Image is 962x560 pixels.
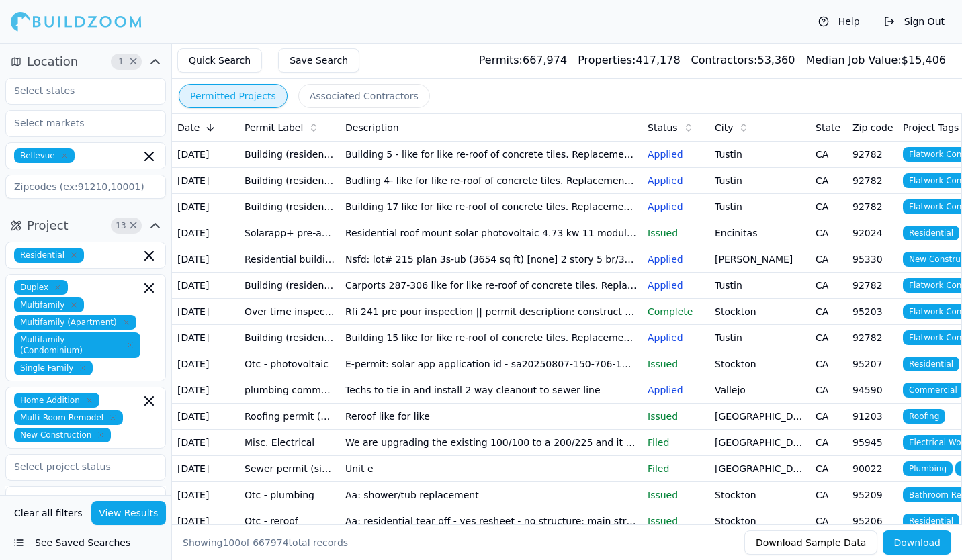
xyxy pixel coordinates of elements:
td: CA [810,429,847,455]
td: 92024 [847,220,898,246]
td: Otc - photovoltaic [239,351,340,377]
td: CA [810,481,847,508]
td: [DATE] [172,167,239,193]
td: Sewer permit (simple) - county [239,455,340,481]
td: [DATE] [172,508,239,534]
p: Filed [648,436,704,449]
td: Vallejo [709,377,810,403]
span: Multifamily [14,297,84,312]
button: Associated Contractors [298,84,430,108]
input: Select project status [6,455,148,479]
td: Tustin [709,272,810,298]
input: Select states [6,79,148,103]
p: Applied [648,174,704,187]
span: Multifamily (Condominium) [14,332,140,358]
td: CA [810,141,847,167]
td: 95206 [847,508,898,534]
td: [DATE] [172,220,239,246]
td: We are upgrading the existing 100/100 to a 200/225 and it will be in the same location [340,429,642,455]
p: Issued [648,410,704,423]
td: 92782 [847,272,898,298]
td: [GEOGRAPHIC_DATA] [709,455,810,481]
td: Building 15 like for like re-roof of concrete tiles. Replacement of damaged sheathing as required... [340,324,642,351]
button: Permitted Projects [179,84,288,108]
span: New Construction [14,428,111,442]
button: Save Search [278,48,359,73]
span: Bellevue [14,148,75,163]
td: Aa: residential tear off - yes resheet - no structure: main structure 22 squares of 30yr laminate... [340,508,642,534]
input: Zipcodes (ex:91210,10001) [5,175,166,199]
td: [DATE] [172,193,239,220]
button: Download [883,530,951,555]
span: Contractors: [691,54,758,66]
td: CA [810,324,847,351]
span: 1 [114,55,128,68]
button: Sign Out [877,11,951,32]
td: [DATE] [172,429,239,455]
span: Residential [903,357,959,371]
td: 92782 [847,141,898,167]
td: Misc. Electrical [239,429,340,455]
span: Status [648,121,678,134]
td: 95207 [847,351,898,377]
div: 417,178 [578,52,680,68]
div: Showing of total records [183,536,348,549]
td: 92782 [847,167,898,193]
td: 94590 [847,377,898,403]
td: CA [810,220,847,246]
div: 667,974 [479,52,567,68]
td: Stockton [709,351,810,377]
button: Download Sample Data [744,530,877,555]
p: Applied [648,331,704,344]
td: 95203 [847,298,898,324]
td: CA [810,508,847,534]
span: Properties: [578,54,636,66]
p: Applied [648,279,704,292]
td: Nsfd: lot# 215 plan 3s-ub (3654 sq ft) [none] 2 story 5 br/3 bathroom habitable: 2924sf garage: 4... [340,246,642,272]
span: Project [27,216,69,235]
td: [GEOGRAPHIC_DATA] [709,429,810,455]
p: Applied [648,383,704,397]
td: 95209 [847,481,898,508]
td: [DATE] [172,272,239,298]
td: Roofing permit (all structures) [239,403,340,429]
td: 92782 [847,193,898,220]
span: Home Addition [14,393,99,408]
p: Filed [648,462,704,475]
td: CA [810,377,847,403]
p: Issued [648,357,704,371]
td: Tustin [709,193,810,220]
td: Carports 287-306 like for like re-roof of concrete tiles. Replacement of damaged sheathing as req... [340,272,642,298]
span: Clear Location filters [128,58,138,65]
button: Quick Search [177,48,262,73]
span: State [816,121,840,134]
td: CA [810,351,847,377]
td: Tustin [709,324,810,351]
span: Roofing [903,409,945,424]
td: Building 17 like for like re-roof of concrete tiles. Replacement of damaged sheathing as required... [340,193,642,220]
p: Applied [648,200,704,214]
td: Otc - plumbing [239,481,340,508]
td: Stockton [709,298,810,324]
button: Clear all filters [11,501,86,525]
span: 13 [114,219,128,232]
span: Permit Label [245,121,303,134]
span: Multifamily (Apartment) [14,315,136,330]
td: E-permit: solar app application id - sa20250807-150-706-1842-a residential - 7.47kw photovoltaic ... [340,351,642,377]
td: Building (residential) - roof [239,167,340,193]
td: CA [810,455,847,481]
p: Complete [648,305,704,318]
td: 92782 [847,324,898,351]
td: [DATE] [172,141,239,167]
div: 53,360 [691,52,795,68]
td: Encinitas [709,220,810,246]
td: [DATE] [172,403,239,429]
td: Building 5 - like for like re-roof of concrete tiles. Replacement of damaged sheathing as require... [340,141,642,167]
td: 90022 [847,455,898,481]
span: Single Family [14,361,93,375]
span: Description [345,121,399,134]
button: Project13Clear Project filters [5,215,166,236]
span: Location [27,52,78,71]
td: Reroof like for like [340,403,642,429]
td: [PERSON_NAME] [709,246,810,272]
